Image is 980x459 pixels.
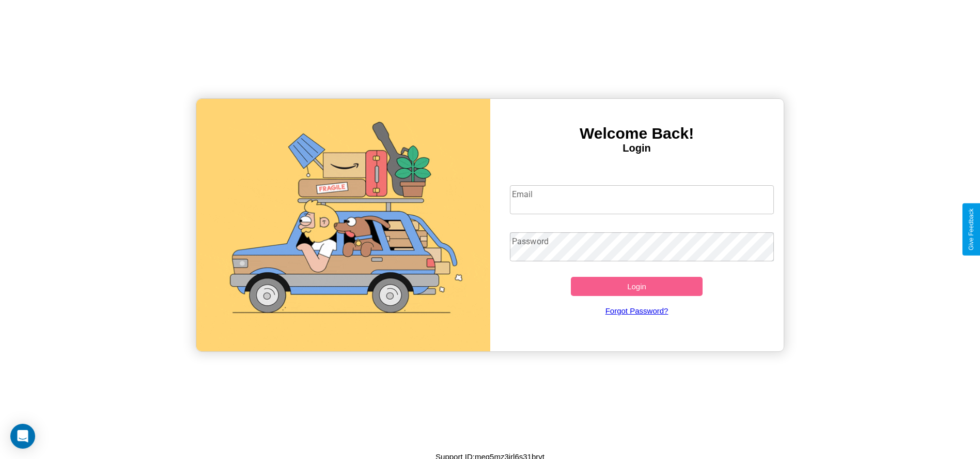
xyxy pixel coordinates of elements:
[968,209,975,250] div: Give Feedback
[490,142,784,154] h4: Login
[196,99,490,351] img: gif
[571,277,703,296] button: Login
[490,125,784,142] h3: Welcome Back!
[505,296,769,325] a: Forgot Password?
[10,424,35,449] div: Open Intercom Messenger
